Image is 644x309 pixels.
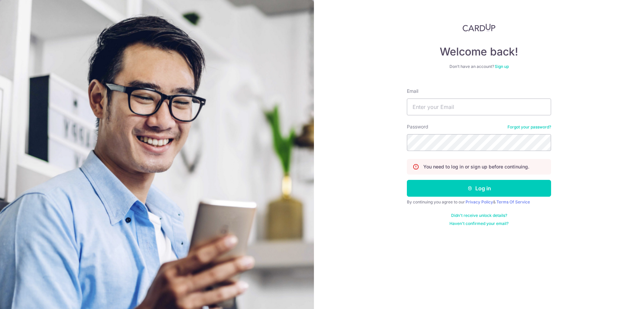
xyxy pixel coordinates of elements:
[507,124,551,130] a: Forgot your password?
[407,64,551,69] div: Don’t have an account?
[423,163,529,170] p: You need to log in or sign up before continuing.
[407,99,551,115] input: Enter your Email
[496,199,530,204] a: Terms Of Service
[407,45,551,59] h4: Welcome back!
[449,221,508,226] a: Haven't confirmed your email?
[451,213,507,218] a: Didn't receive unlock details?
[407,180,551,197] button: Log in
[407,88,418,94] label: Email
[407,199,551,205] div: By continuing you agree to our &
[407,123,428,130] label: Password
[463,24,495,32] img: CardUp Logo
[495,64,509,69] a: Sign up
[466,199,493,204] a: Privacy Policy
